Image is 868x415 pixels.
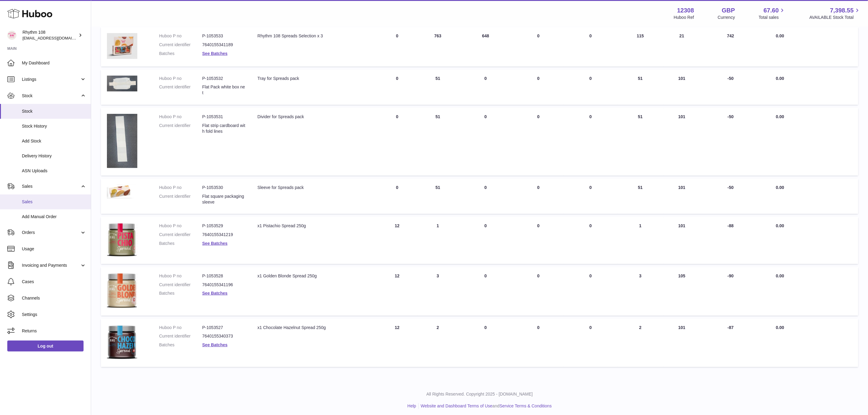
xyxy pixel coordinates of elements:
td: 101 [664,108,701,176]
dd: P-1053528 [202,273,245,279]
div: Rhythm 108 Spreads Selection x 3 [257,33,371,39]
dt: Batches [159,241,202,246]
td: -87 [700,319,761,367]
td: 12 [377,319,417,367]
span: 0 [589,325,592,330]
span: 0.00 [776,76,784,81]
p: All Rights Reserved. Copyright 2025 - [DOMAIN_NAME] [96,391,863,397]
span: Orders [22,230,80,235]
img: product image [107,185,137,199]
dt: Batches [159,342,202,348]
td: 0 [458,217,513,264]
dt: Current identifier [159,42,202,48]
td: 0 [458,108,513,176]
span: 0.00 [776,33,784,38]
span: 0.00 [776,325,784,330]
td: 0 [377,70,417,105]
dd: P-1053531 [202,114,245,120]
span: Sales [22,183,80,189]
td: 51 [417,108,458,176]
td: 648 [458,27,513,67]
td: 0 [458,267,513,316]
span: 67.60 [763,6,779,15]
td: 101 [664,217,701,264]
dt: Current identifier [159,232,202,238]
span: Add Stock [22,138,86,144]
span: Stock History [22,123,86,129]
dt: Huboo P no [159,185,202,190]
td: 0 [458,319,513,367]
a: Log out [7,341,84,352]
td: -50 [700,108,761,176]
a: See Batches [202,342,228,347]
td: -90 [700,267,761,316]
dd: 7640155341189 [202,42,245,48]
span: 0.00 [776,223,784,228]
dd: 7640155341196 [202,282,245,288]
td: 0 [458,70,513,105]
dt: Current identifier [159,333,202,339]
dt: Huboo P no [159,33,202,39]
dd: P-1053533 [202,33,245,39]
dt: Huboo P no [159,223,202,229]
td: 0 [513,319,564,367]
div: Tray for Spreads pack [257,76,371,81]
td: 0 [513,70,564,105]
span: 0 [589,33,592,38]
span: 0.00 [776,114,784,119]
td: 0 [513,27,564,67]
a: See Batches [202,241,228,246]
div: Divider for Spreads pack [257,114,371,120]
span: ASN Uploads [22,168,86,174]
a: 7,398.55 AVAILABLE Stock Total [809,6,861,20]
td: 12 [377,217,417,264]
span: Invoicing and Payments [22,262,80,268]
dd: P-1053530 [202,185,245,190]
td: 51 [417,179,458,214]
td: 21 [664,27,701,67]
img: product image [107,114,137,168]
span: Cases [22,279,86,285]
a: Website and Dashboard Terms of Use [421,403,492,408]
dt: Current identifier [159,123,202,134]
span: AVAILABLE Stock Total [809,15,861,20]
td: -50 [700,70,761,105]
td: -50 [700,179,761,214]
a: Help [407,403,416,408]
span: Usage [22,246,86,252]
td: 51 [417,70,458,105]
td: 105 [664,267,701,316]
img: product image [107,273,137,308]
strong: GBP [722,6,735,15]
img: product image [107,33,137,59]
td: 0 [377,179,417,214]
span: Sales [22,199,86,205]
td: 3 [417,267,458,316]
span: 7,398.55 [830,6,854,15]
img: orders@rhythm108.com [7,31,16,40]
span: Returns [22,328,86,334]
td: 1 [617,217,664,264]
span: Settings [22,312,86,317]
td: 0 [377,27,417,67]
img: product image [107,223,137,256]
span: Total sales [759,15,786,20]
span: 0 [589,223,592,228]
span: My Dashboard [22,60,86,66]
dt: Current identifier [159,194,202,205]
div: Sleeve for Spreads pack [257,185,371,190]
dd: P-1053532 [202,76,245,81]
span: Stock [22,93,80,99]
img: product image [107,76,137,92]
img: product image [107,325,137,360]
dd: 7640155341219 [202,232,245,238]
td: 101 [664,319,701,367]
td: 101 [664,179,701,214]
a: Service Terms & Conditions [499,403,552,408]
li: and [419,403,552,409]
div: Rhythm 108 [22,29,77,41]
td: 0 [458,179,513,214]
span: 0 [589,114,592,119]
td: 2 [617,319,664,367]
dt: Huboo P no [159,76,202,81]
